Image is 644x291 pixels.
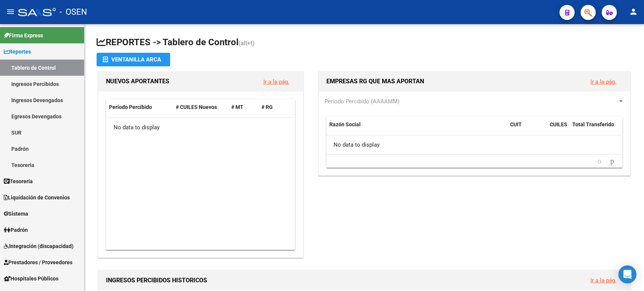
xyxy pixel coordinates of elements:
span: # RG [261,104,273,110]
mat-icon: menu [6,7,15,16]
h1: REPORTES -> Tablero de Control [97,36,632,49]
datatable-header-cell: CUILES [547,116,569,141]
span: (alt+t) [238,40,255,47]
a: Ir a la pág. [590,277,616,284]
span: Liquidación de Convenios [4,193,70,202]
span: Prestadores / Proveedores [4,258,72,266]
span: # CUILES Nuevos [176,104,217,110]
span: Total Transferido [572,121,614,127]
datatable-header-cell: # RG [258,99,289,115]
span: Firma Express [4,31,43,40]
button: Ventanilla ARCA [97,53,170,66]
div: No data to display [106,118,295,137]
div: Ventanilla ARCA [103,53,164,66]
span: CUIT [510,121,522,127]
span: Reportes [4,47,31,56]
span: Hospitales Públicos [4,274,58,283]
button: Ir a la pág. [257,75,295,89]
span: EMPRESAS RG QUE MAS APORTAN [326,78,424,85]
datatable-header-cell: # CUILES Nuevos [173,99,228,115]
mat-icon: person [629,7,638,16]
div: Open Intercom Messenger [618,265,636,283]
span: Período Percibido (AAAAMM) [324,98,400,105]
span: Período Percibido [109,104,152,110]
span: Sistema [4,210,28,218]
span: Tesorería [4,177,33,185]
datatable-header-cell: Total Transferido [569,116,622,141]
a: go to previous page [594,157,605,165]
span: INGRESOS PERCIBIDOS HISTORICOS [106,277,207,284]
button: Ir a la pág. [584,75,622,89]
button: Ir a la pág. [584,273,622,287]
span: Razón Social [329,121,361,127]
span: Integración (discapacidad) [4,242,74,250]
span: Padrón [4,226,28,234]
span: NUEVOS APORTANTES [106,78,169,85]
datatable-header-cell: CUIT [507,116,547,141]
a: go to next page [607,157,618,165]
a: Ir a la pág. [590,78,616,85]
span: # MT [231,104,243,110]
div: No data to display [326,135,622,154]
a: Ir a la pág. [263,78,289,85]
datatable-header-cell: # MT [228,99,258,115]
datatable-header-cell: Período Percibido [106,99,173,115]
span: - OSEN [60,4,87,20]
datatable-header-cell: Razón Social [326,116,507,141]
span: CUILES [550,121,567,127]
